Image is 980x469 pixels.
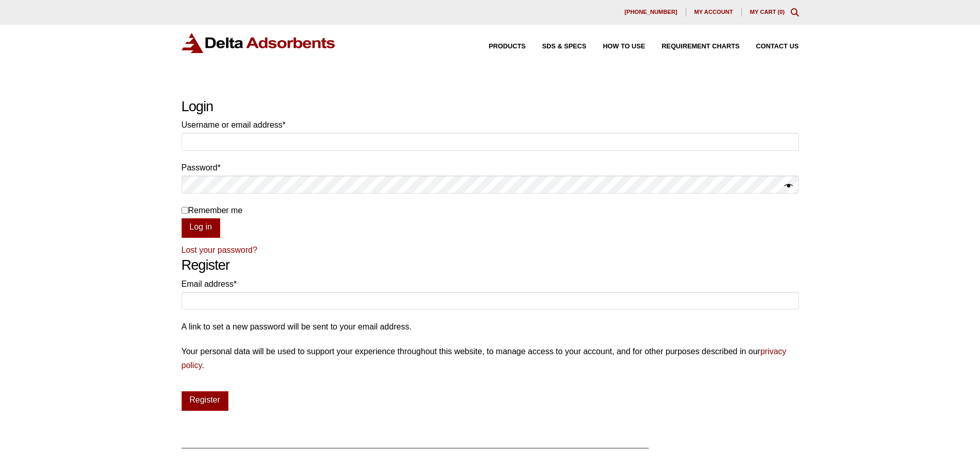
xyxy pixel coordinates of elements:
label: Username or email address [182,118,799,132]
a: My account [686,8,742,16]
input: Remember me [182,207,188,214]
label: Email address [182,277,799,291]
label: Password [182,161,799,175]
button: Register [182,391,228,411]
span: Requirement Charts [662,43,739,50]
a: How to Use [586,43,645,50]
a: [PHONE_NUMBER] [616,8,686,16]
a: Requirement Charts [645,43,739,50]
span: How to Use [603,43,645,50]
a: Lost your password? [182,246,258,254]
span: Products [489,43,526,50]
a: My Cart (0) [750,9,785,15]
img: Delta Adsorbents [182,33,336,53]
span: 0 [779,9,782,15]
span: SDS & SPECS [542,43,586,50]
h2: Register [182,257,799,274]
span: [PHONE_NUMBER] [625,9,678,15]
span: My account [694,9,733,15]
div: Toggle Modal Content [791,8,799,16]
a: privacy policy [182,347,787,370]
p: Your personal data will be used to support your experience throughout this website, to manage acc... [182,344,799,372]
span: Contact Us [756,43,799,50]
button: Log in [182,218,220,238]
button: Show password [785,179,793,194]
p: A link to set a new password will be sent to your email address. [182,320,799,334]
a: SDS & SPECS [526,43,586,50]
a: Contact Us [740,43,799,50]
a: Products [472,43,526,50]
span: Remember me [188,206,243,215]
h2: Login [182,98,799,115]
